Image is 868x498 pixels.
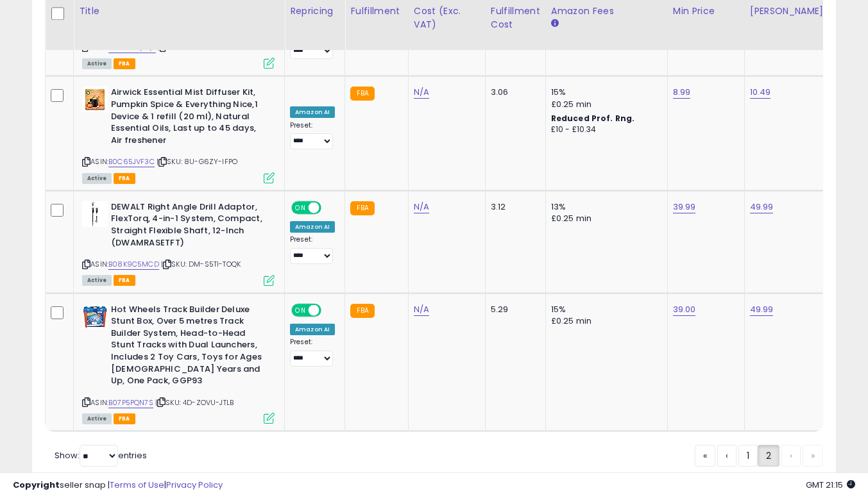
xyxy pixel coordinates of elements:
[414,86,429,99] a: N/A
[293,304,309,315] span: ON
[161,259,241,269] span: | SKU: DM-S5TI-TOQK
[703,449,707,462] span: «
[414,4,480,31] div: Cost (Exc. VAT)
[491,87,536,98] div: 3.06
[79,4,279,18] div: Title
[82,201,108,227] img: 31KAEX4skEL._SL40_.jpg
[82,87,108,112] img: 415pVaLlz5L._SL40_.jpg
[491,201,536,213] div: 3.12
[82,413,112,424] span: All listings currently available for purchase on Amazon
[319,202,340,213] span: OFF
[350,201,374,215] small: FBA
[293,202,309,213] span: ON
[350,4,402,18] div: Fulfillment
[738,445,758,467] a: 1
[290,235,335,264] div: Preset:
[166,479,223,491] a: Privacy Policy
[13,479,60,491] strong: Copyright
[114,173,135,184] span: FBA
[551,99,658,110] div: £0.25 min
[319,304,340,315] span: OFF
[111,201,267,252] b: DEWALT Right Angle Drill Adaptor, FlexTorq, 4-in-1 System, Compact, Straight Flexible Shaft, 12-I...
[551,113,635,124] b: Reduced Prof. Rng.
[551,315,658,327] div: £0.25 min
[551,4,662,18] div: Amazon Fees
[491,4,540,31] div: Fulfillment Cost
[551,124,658,135] div: £10 - £10.34
[350,87,374,101] small: FBA
[673,86,691,99] a: 8.99
[82,304,108,329] img: 51MX7pf4UmL._SL40_.jpg
[82,173,112,184] span: All listings currently available for purchase on Amazon
[108,259,159,270] a: B08K9C5MCD
[350,304,374,318] small: FBA
[414,201,429,213] a: N/A
[551,213,658,224] div: £0.25 min
[114,413,135,424] span: FBA
[114,275,135,286] span: FBA
[114,58,135,69] span: FBA
[82,304,275,423] div: ASIN:
[750,201,774,213] a: 49.99
[750,303,774,316] a: 49.99
[157,156,237,167] span: | SKU: 8U-G6ZY-IFPO
[108,156,155,167] a: B0C65JVF3C
[673,201,696,213] a: 39.99
[290,106,335,118] div: Amazon AI
[750,4,826,18] div: [PERSON_NAME]
[110,479,164,491] a: Terms of Use
[414,303,429,316] a: N/A
[111,87,267,149] b: Airwick Essential Mist Diffuser Kit, Pumpkin Spice & Everything Nice,1 Device & 1 refill (20 ml),...
[55,449,147,461] span: Show: entries
[551,87,658,98] div: 15%
[673,4,739,18] div: Min Price
[111,304,267,390] b: Hot Wheels Track Builder Deluxe Stunt Box, Over 5 metres Track Builder System, Head-to-Head Stunt...
[551,201,658,213] div: 13%
[82,58,112,69] span: All listings currently available for purchase on Amazon
[726,449,728,462] span: ‹
[158,42,244,53] span: | SKU: CM-9BBO-RE5W
[750,86,771,99] a: 10.49
[82,87,275,181] div: ASIN:
[290,221,335,233] div: Amazon AI
[491,304,536,315] div: 5.29
[155,397,234,408] span: | SKU: 4D-ZOVU-JTLB
[108,397,153,408] a: B07P5PQN7S
[13,479,223,492] div: seller snap | |
[806,479,855,491] span: 2025-09-10 21:15 GMT
[82,275,112,286] span: All listings currently available for purchase on Amazon
[673,303,696,316] a: 39.00
[82,201,275,285] div: ASIN:
[290,4,339,18] div: Repricing
[290,121,335,150] div: Preset:
[551,18,559,29] small: Amazon Fees.
[290,324,335,335] div: Amazon AI
[551,304,658,315] div: 15%
[290,338,335,367] div: Preset:
[758,445,779,467] a: 2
